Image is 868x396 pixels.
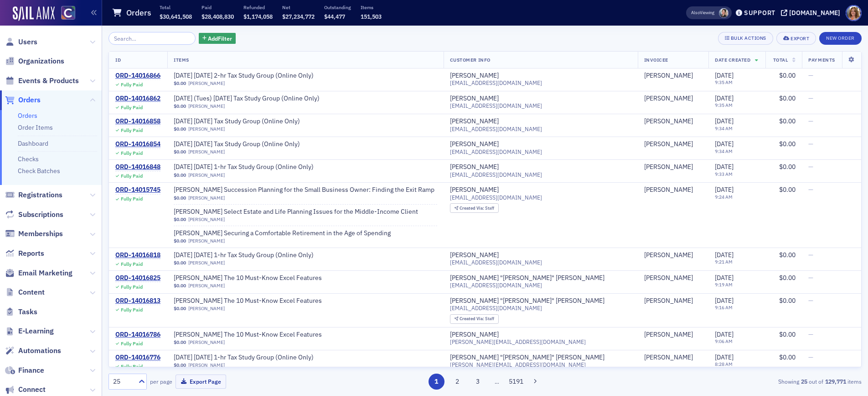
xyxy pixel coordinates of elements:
div: [PERSON_NAME] [450,95,499,103]
span: — [808,330,813,338]
a: [PERSON_NAME] [644,251,693,259]
span: December 2025 (Tues) Thursday Tax Study Group (Online Only) [174,95,320,103]
a: Registrations [5,190,62,200]
span: Viewing [691,10,714,16]
div: [PERSON_NAME] [644,354,693,362]
div: Fully Paid [121,105,143,111]
img: SailAMX [61,6,75,20]
span: Connect [18,385,46,395]
button: AddFilter [199,33,236,44]
span: [EMAIL_ADDRESS][DOMAIN_NAME] [450,79,542,86]
a: ORD-14016866 [115,72,160,80]
span: [EMAIL_ADDRESS][DOMAIN_NAME] [450,126,542,132]
p: Total [160,4,192,11]
a: [PERSON_NAME] [188,362,225,368]
div: [PERSON_NAME] [644,331,693,339]
span: E-Learning [18,326,54,336]
span: $0.00 [174,362,186,368]
a: [PERSON_NAME] [644,95,693,103]
span: — [808,163,813,171]
span: Date Created [715,57,750,63]
span: ID [115,57,121,63]
button: New Order [819,32,862,45]
span: $0.00 [779,185,796,194]
a: [PERSON_NAME] [188,172,225,178]
div: ORD-14016813 [115,297,160,305]
span: — [808,140,813,148]
span: Nicolle Lloyd [644,251,702,259]
span: — [808,94,813,102]
a: ORD-14016818 [115,251,160,259]
span: [DATE] [715,296,734,305]
span: $0.00 [174,149,186,155]
span: Email Marketing [18,268,72,278]
span: Memberships [18,229,63,239]
a: [DATE] [DATE] 1-hr Tax Study Group (Online Only) [174,163,314,171]
a: [PERSON_NAME] "[PERSON_NAME]" [PERSON_NAME] [450,297,604,305]
span: Mary Ruparel [644,140,702,148]
a: [DATE] [DATE] 2-hr Tax Study Group (Online Only) [174,72,314,80]
span: Surgent's Select Estate and Life Planning Issues for the Middle-Income Client [174,208,418,216]
a: ORD-14015745 [115,186,160,194]
a: Dashboard [18,139,48,148]
span: Surgent's The 10 Must-Know Excel Features [174,297,322,305]
a: [PERSON_NAME] The 10 Must-Know Excel Features [174,331,322,339]
span: $0.00 [779,274,796,282]
span: Events & Products [18,76,79,86]
p: Refunded [243,4,273,11]
a: [PERSON_NAME] [188,216,225,222]
a: [PERSON_NAME] "[PERSON_NAME]" [PERSON_NAME] [450,354,604,362]
div: [PERSON_NAME] [644,117,693,126]
span: Surgent's Succession Planning for the Small Business Owner: Finding the Exit Ramp [174,186,434,194]
a: Organizations [5,56,64,66]
a: [PERSON_NAME] The 10 Must-Know Excel Features [174,297,322,305]
span: [DATE] [715,185,734,194]
div: Fully Paid [121,307,143,313]
input: Search… [108,32,196,45]
span: — [808,296,813,305]
button: 2 [449,374,465,390]
time: 9:06 AM [715,338,733,344]
p: Paid [201,4,234,11]
a: New Order [819,33,862,42]
a: ORD-14016858 [115,117,160,126]
time: 9:24 AM [715,194,733,200]
a: [PERSON_NAME] [450,117,499,126]
a: [PERSON_NAME] [644,297,693,305]
a: [PERSON_NAME] [450,140,499,148]
a: ORD-14016786 [115,331,160,339]
span: — [808,251,813,259]
span: $0.00 [174,126,186,132]
a: Finance [5,365,44,375]
a: [PERSON_NAME] The 10 Must-Know Excel Features [174,274,322,282]
span: — [808,185,813,194]
a: Automations [5,346,61,356]
div: [DOMAIN_NAME] [789,9,840,17]
a: [PERSON_NAME] [188,306,225,312]
span: Mike Schlueter [644,274,702,282]
a: [PERSON_NAME] Securing a Comfortable Retirement in the Age of Spending [174,229,391,238]
span: $0.00 [174,195,186,201]
span: Mary Ruparel [644,72,702,80]
a: Memberships [5,229,63,239]
span: Pamela Galey-Coleman [719,8,728,18]
span: [DATE] [715,353,734,361]
div: ORD-14016848 [115,163,160,171]
span: Tasks [18,307,37,317]
a: Reports [5,248,44,259]
h1: Orders [126,7,151,18]
span: September 2025 Wednesday 1-hr Tax Study Group (Online Only) [174,163,314,171]
a: [PERSON_NAME] [644,72,693,80]
div: [PERSON_NAME] [450,163,499,171]
span: Mary Ruparel [644,117,702,126]
span: $0.00 [174,260,186,266]
a: Tasks [5,307,37,317]
span: Margarita Sobolev [644,186,702,194]
span: $0.00 [174,216,186,222]
span: Finance [18,365,44,375]
span: $0.00 [779,296,796,305]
